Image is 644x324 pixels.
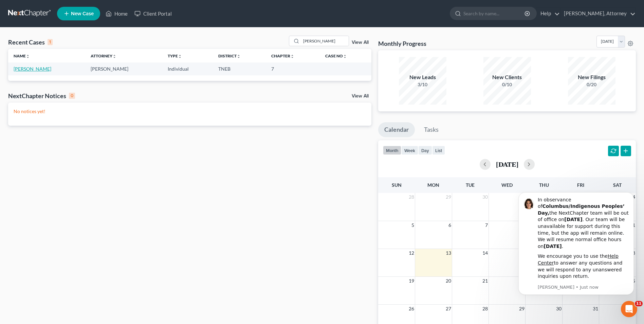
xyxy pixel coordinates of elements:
a: [PERSON_NAME] [14,66,51,72]
span: 13 [445,249,452,257]
span: New Case [71,11,94,16]
div: 1 [48,39,53,45]
div: New Leads [399,73,446,81]
a: Attorneyunfold_more [91,53,116,58]
i: unfold_more [26,54,30,58]
a: View All [352,94,369,98]
span: Tue [466,182,475,188]
button: list [432,146,445,155]
td: Individual [162,62,213,75]
span: 28 [482,305,489,313]
i: unfold_more [112,54,116,58]
span: 21 [482,277,489,285]
td: TNEB [213,62,266,75]
i: unfold_more [343,54,347,58]
a: Nameunfold_more [14,53,30,58]
span: Thu [539,182,549,188]
span: 29 [445,193,452,201]
h2: [DATE] [496,161,518,168]
a: Calendar [378,122,415,137]
a: Districtunfold_more [218,53,241,58]
input: Search by name... [301,36,349,46]
div: New Clients [483,73,531,81]
div: 0/10 [483,81,531,88]
i: unfold_more [290,54,294,58]
a: Home [102,7,131,20]
span: 19 [408,277,415,285]
div: 0 [69,93,75,99]
span: Sun [392,182,402,188]
span: Sat [613,182,622,188]
h3: Monthly Progress [378,39,426,48]
div: 3/10 [399,81,446,88]
span: Wed [501,182,513,188]
span: 7 [484,221,489,229]
div: Recent Cases [8,38,53,46]
iframe: Intercom notifications message [508,190,644,321]
div: New Filings [568,73,615,81]
input: Search by name... [463,7,526,20]
a: Tasks [418,122,445,137]
td: 7 [266,62,320,75]
i: unfold_more [237,54,241,58]
div: 0/20 [568,81,615,88]
span: 6 [448,221,452,229]
a: Help [537,7,560,20]
a: [PERSON_NAME], Attorney [560,7,636,20]
a: Typeunfold_more [168,53,182,58]
td: [PERSON_NAME] [85,62,162,75]
i: unfold_more [178,54,182,58]
iframe: Intercom live chat [621,301,637,317]
a: View All [352,40,369,45]
span: 5 [411,221,415,229]
span: Fri [577,182,584,188]
a: Case Nounfold_more [325,53,347,58]
span: 14 [482,249,489,257]
a: Chapterunfold_more [271,53,294,58]
span: 11 [635,301,643,306]
span: 28 [408,193,415,201]
span: Mon [427,182,439,188]
button: day [418,146,432,155]
div: NextChapter Notices [8,92,75,100]
button: week [401,146,418,155]
span: 20 [445,277,452,285]
span: 26 [408,305,415,313]
button: month [383,146,401,155]
span: 27 [445,305,452,313]
span: 30 [482,193,489,201]
span: 12 [408,249,415,257]
a: Client Portal [131,7,175,20]
p: No notices yet! [14,108,366,115]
